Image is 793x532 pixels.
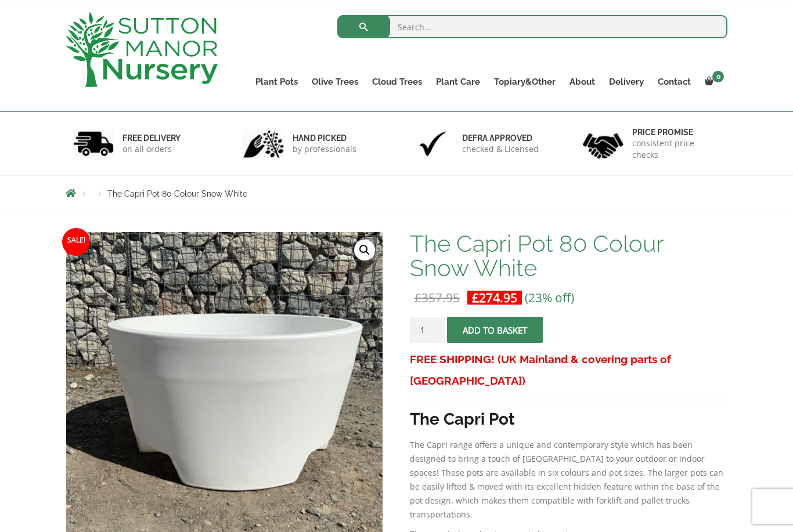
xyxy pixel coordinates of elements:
[293,143,356,155] p: by professionals
[414,289,421,306] span: £
[447,317,543,343] button: Add to basket
[583,126,623,161] img: 4.jpg
[122,133,181,143] h6: FREE DELIVERY
[462,133,539,143] h6: Defra approved
[410,231,727,280] h1: The Capri Pot 80 Colour Snow White
[602,74,651,90] a: Delivery
[365,74,429,90] a: Cloud Trees
[243,129,284,158] img: 2.jpg
[472,289,517,306] bdi: 274.95
[73,129,114,158] img: 1.jpg
[293,133,356,143] h6: hand picked
[462,143,539,155] p: checked & Licensed
[410,349,727,392] h3: FREE SHIPPING! (UK Mainland & covering parts of [GEOGRAPHIC_DATA])
[487,74,563,90] a: Topiary&Other
[429,74,487,90] a: Plant Care
[563,74,602,90] a: About
[122,143,181,155] p: on all orders
[66,12,218,87] img: logo
[410,438,727,522] p: The Capri range offers a unique and contemporary style which has been designed to bring a touch o...
[66,189,727,198] nav: Breadcrumbs
[107,189,247,198] span: The Capri Pot 80 Colour Snow White
[413,129,453,158] img: 3.jpg
[712,71,724,82] span: 0
[651,74,698,90] a: Contact
[414,289,460,306] bdi: 357.95
[632,127,720,137] h6: Price promise
[472,289,479,306] span: £
[410,410,515,429] strong: The Capri Pot
[698,74,727,90] a: 0
[305,74,365,90] a: Olive Trees
[525,289,574,306] span: (23% off)
[410,317,445,343] input: Product quantity
[354,240,375,260] a: View full-screen image gallery
[337,15,728,38] input: Search...
[632,137,720,161] p: consistent price checks
[62,228,90,256] span: Sale!
[248,74,305,90] a: Plant Pots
